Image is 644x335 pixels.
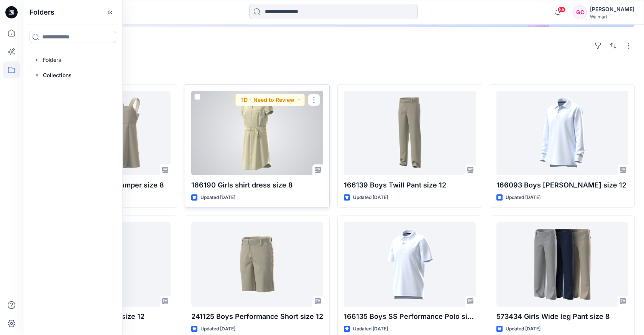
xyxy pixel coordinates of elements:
div: GC [573,5,587,19]
p: Updated [DATE] [506,194,540,202]
p: Collections [43,71,72,80]
h4: Styles [32,67,635,76]
a: 166190 Girls shirt dress size 8 [191,91,323,175]
p: Updated [DATE] [353,325,388,333]
p: 241125 Boys Performance Short size 12 [191,311,323,322]
a: 573434 Girls Wide leg Pant size 8 [496,222,628,307]
div: [PERSON_NAME] [590,5,634,14]
a: 166135 Boys SS Performance Polo size 12 [344,222,476,307]
p: 166093 Boys [PERSON_NAME] size 12 [496,180,628,191]
p: 166190 Girls shirt dress size 8 [191,180,323,191]
a: 166139 Boys Twill Pant size 12 [344,91,476,175]
p: Updated [DATE] [506,325,540,333]
p: Updated [DATE] [200,194,235,202]
a: 241125 Boys Performance Short size 12 [191,222,323,307]
p: 166139 Boys Twill Pant size 12 [344,180,476,191]
p: 166135 Boys SS Performance Polo size 12 [344,311,476,322]
a: 166093 Boys LS Polo size 12 [496,91,628,175]
div: Walmart [590,14,634,20]
p: Updated [DATE] [200,325,235,333]
span: 55 [557,7,566,13]
p: Updated [DATE] [353,194,388,202]
p: 573434 Girls Wide leg Pant size 8 [496,311,628,322]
